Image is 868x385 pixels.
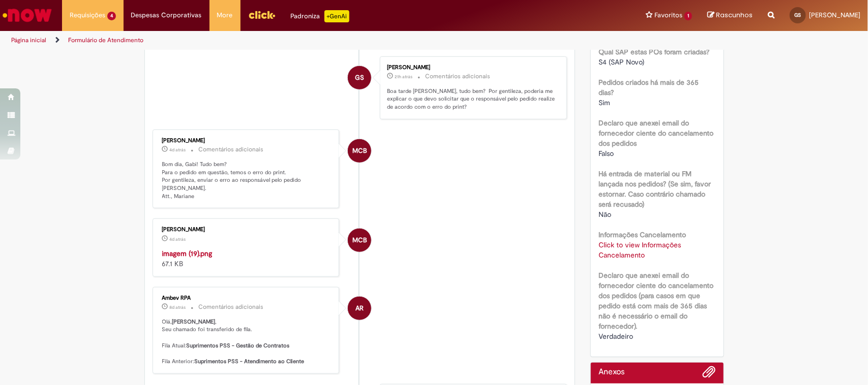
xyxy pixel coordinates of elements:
div: Mariane Cega Bianchessi [348,139,371,163]
span: GS [355,66,364,90]
span: Despesas Corporativas [131,10,202,20]
p: +GenAi [324,10,349,22]
div: Ambev RPA [348,297,371,320]
ul: Trilhas de página [8,31,571,50]
span: S4 (SAP Novo) [598,57,644,67]
b: Informações Cancelamento [598,230,686,239]
span: Rascunhos [716,10,753,20]
span: Falso [598,149,614,158]
b: Declaro que anexei email do fornecedor ciente do cancelamento dos pedidos [598,118,713,148]
span: 8d atrás [170,304,186,310]
span: Verdadeiro [598,332,633,341]
span: AR [355,296,364,320]
a: imagem (19).png [162,249,213,258]
a: Click to view Informações Cancelamento [598,240,681,260]
span: Sim [598,98,610,107]
div: Mariane Cega Bianchessi [348,229,371,252]
span: 4d atrás [170,236,186,242]
div: [PERSON_NAME] [162,138,332,144]
div: Padroniza [291,10,349,22]
b: Suprimentos PSS - Atendimento ao Cliente [195,358,305,365]
span: 21h atrás [395,74,412,80]
span: More [217,10,233,20]
button: Adicionar anexos [703,365,716,383]
time: 20/08/2025 17:09:53 [170,304,186,310]
b: Declaro que anexei email do fornecedor ciente do cancelamento dos pedidos (para casos em que pedi... [598,271,713,331]
span: 4 [107,12,116,20]
p: Boa tarde [PERSON_NAME], tudo bem? Por gentileza, poderia me explicar o que devo solicitar que o ... [387,87,556,111]
span: MCB [352,139,367,163]
span: 4d atrás [170,147,186,153]
div: Gabriele Waltrick Da Silva [348,66,371,89]
small: Comentários adicionais [425,72,490,81]
span: Requisições [70,10,105,20]
time: 25/08/2025 08:09:21 [170,147,186,153]
time: 27/08/2025 12:21:26 [395,74,412,80]
b: Há entrada de material ou FM lançada nos pedidos? (Se sim, favor estornar. Caso contrário chamado... [598,169,711,209]
div: [PERSON_NAME] [387,65,556,71]
a: Página inicial [11,36,46,44]
div: [PERSON_NAME] [162,227,332,233]
img: click_logo_yellow_360x200.png [248,7,276,22]
span: Não [598,210,611,219]
span: Favoritos [654,10,682,20]
div: 67.1 KB [162,248,332,269]
b: [PERSON_NAME] [172,318,216,326]
b: Suprimentos PSS - Gestão de Contratos [187,342,290,349]
b: Pedidos criados há mais de 365 dias? [598,78,699,97]
time: 25/08/2025 08:08:11 [170,236,186,242]
a: Rascunhos [707,11,753,20]
p: Olá, , Seu chamado foi transferido de fila. Fila Atual: Fila Anterior: [162,318,332,366]
span: MCB [352,228,367,252]
small: Comentários adicionais [199,303,264,311]
h2: Anexos [598,368,624,377]
span: 1 [684,12,692,20]
p: Bom dia, Gabi! Tudo bem? Para o pedido em questão, temos o erro do print. Por gentileza, enviar o... [162,161,332,201]
a: Formulário de Atendimento [68,36,143,44]
span: GS [795,12,801,18]
span: [PERSON_NAME] [809,11,860,19]
div: Ambev RPA [162,295,332,301]
small: Comentários adicionais [199,145,264,154]
b: Qual SAP estas POs foram criadas? [598,47,709,56]
img: ServiceNow [1,5,53,25]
